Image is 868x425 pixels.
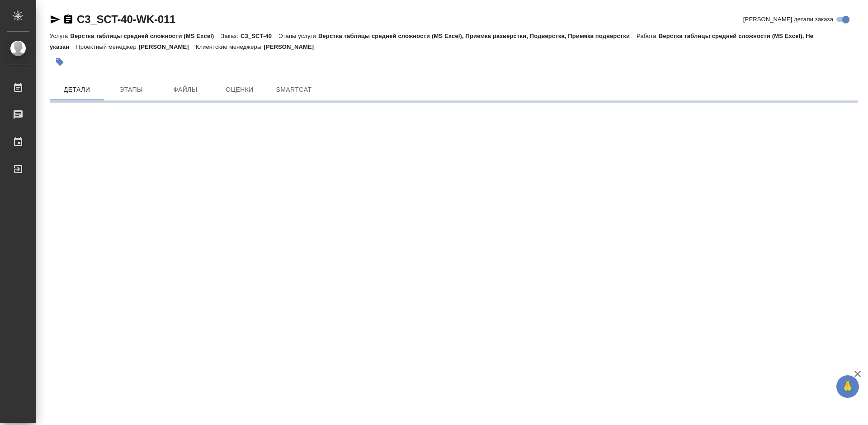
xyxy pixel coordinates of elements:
[743,15,833,24] span: [PERSON_NAME] детали заказа
[221,33,241,39] p: Заказ:
[836,375,859,398] button: 🙏
[264,43,321,50] p: [PERSON_NAME]
[318,33,637,39] p: Верстка таблицы средней сложности (MS Excel), Приемка разверстки, Подверстка, Приемка подверстки
[76,43,138,50] p: Проектный менеджер
[70,33,221,39] p: Верстка таблицы средней сложности (MS Excel)
[50,33,70,39] p: Услуга
[278,33,318,39] p: Этапы услуги
[109,84,153,95] span: Этапы
[50,52,70,72] button: Добавить тэг
[55,84,99,95] span: Детали
[840,377,855,396] span: 🙏
[77,13,175,25] a: C3_SCT-40-WK-011
[139,43,196,50] p: [PERSON_NAME]
[63,14,74,25] button: Скопировать ссылку
[272,84,316,95] span: SmartCat
[196,43,264,50] p: Клиентские менеджеры
[218,84,261,95] span: Оценки
[164,84,207,95] span: Файлы
[241,33,278,39] p: C3_SCT-40
[637,33,659,39] p: Работа
[50,14,61,25] button: Скопировать ссылку для ЯМессенджера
